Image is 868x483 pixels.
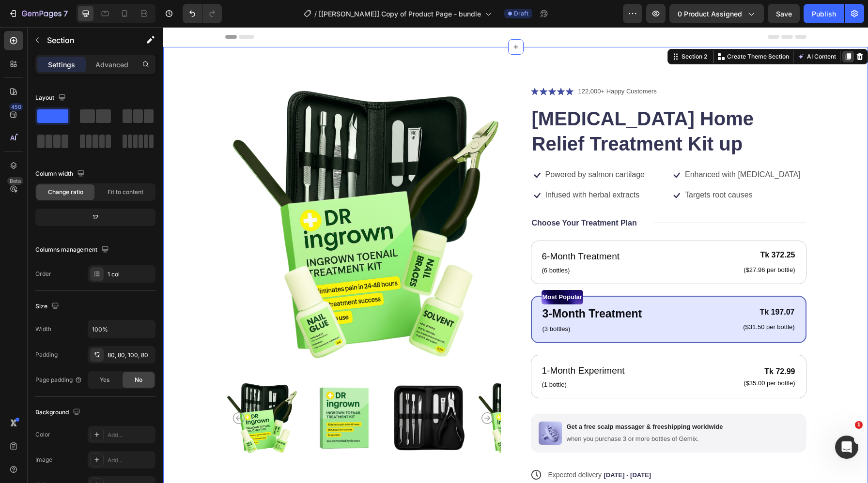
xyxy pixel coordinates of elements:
[108,270,153,279] div: 1 col
[804,4,844,23] button: Publish
[379,264,419,276] p: Most Popular
[35,243,111,257] div: Columns management
[375,394,399,418] img: gempages_557035327131222818-62e4facb-bfb2-45ee-9ca6-16a7c2d03249.png
[37,211,154,224] div: 12
[100,376,109,384] span: Yes
[516,25,546,34] div: Section 2
[88,320,155,338] input: Auto
[379,297,479,307] p: (3 bottles)
[579,279,632,291] div: Tk 197.07
[7,177,23,185] div: Beta
[35,325,51,333] div: Width
[812,9,836,19] div: Publish
[108,188,143,196] span: Fit to content
[48,60,75,70] p: Settings
[163,27,868,483] iframe: Design area
[379,239,457,248] p: (6 bottles)
[368,78,643,130] h1: [MEDICAL_DATA] Home Relief Treatment Kit up
[678,9,742,19] span: 0 product assigned
[379,353,462,362] p: (1 bottle)
[580,352,632,361] p: ($35.00 per bottle)
[48,188,83,196] span: Change ratio
[35,430,50,439] div: Color
[580,239,632,247] p: ($27.96 per bottle)
[135,376,142,384] span: No
[379,278,479,295] p: 3-Month Treatment
[108,456,153,465] div: Add...
[183,4,222,23] div: Undo/Redo
[403,408,560,416] p: when you purchase 3 or more bottles of Gemix.
[835,436,858,459] iframe: Intercom live chat
[382,163,477,173] p: Infused with herbal extracts
[95,60,128,70] p: Advanced
[4,4,72,23] button: 7
[382,143,481,153] p: Powered by salmon cartilage
[514,9,528,18] span: Draft
[440,444,488,452] span: [DATE] - [DATE]
[564,25,626,34] p: Create Theme Section
[63,8,68,19] p: 7
[632,24,675,35] button: AI Content
[35,270,51,278] div: Order
[855,421,863,429] span: 1
[35,376,82,384] div: Page padding
[403,396,560,404] p: Get a free scalp massager & freeshipping worldwide
[385,444,439,452] span: Expected delivery
[35,350,58,359] div: Padding
[318,385,330,397] button: Carousel Next Arrow
[35,300,61,313] div: Size
[108,351,153,360] div: 80, 80, 100, 80
[369,191,474,201] p: Choose Your Treatment Plan
[776,10,792,18] span: Save
[35,455,52,464] div: Image
[35,167,87,181] div: Column width
[314,9,317,19] span: /
[35,406,82,419] div: Background
[522,143,637,153] p: Enhanced with [MEDICAL_DATA]
[579,222,633,234] div: Tk 372.25
[415,60,494,69] p: 122,000+ Happy Customers
[522,163,589,173] p: Targets root causes
[768,4,800,23] button: Save
[379,223,457,237] p: 6-Month Treatment
[579,338,633,351] div: Tk 72.99
[47,34,126,46] p: Section
[35,91,68,105] div: Layout
[379,337,462,351] p: 1-Month Experiment
[108,431,153,439] div: Add...
[669,4,764,23] button: 0 product assigned
[580,296,631,304] p: ($31.50 per bottle)
[319,9,481,19] span: [[PERSON_NAME]] Copy of Product Page - bundle
[9,103,23,111] div: 450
